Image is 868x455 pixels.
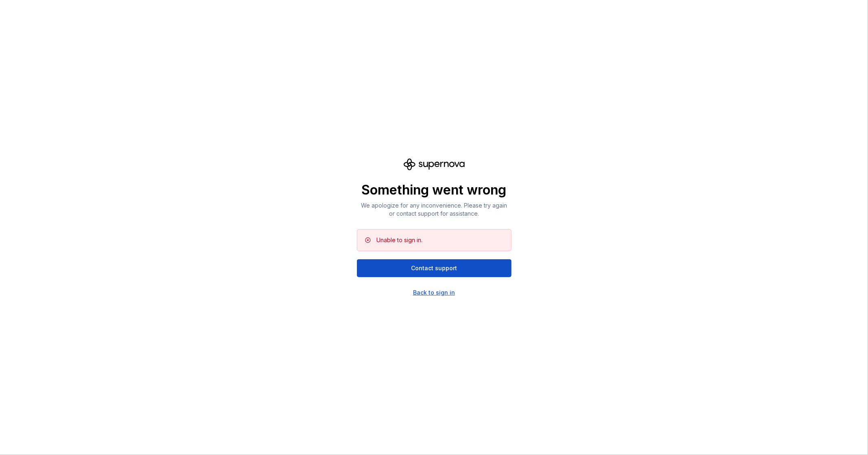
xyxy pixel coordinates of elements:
span: Contact support [411,264,457,272]
p: Something went wrong [357,182,512,198]
a: Back to sign in [413,289,455,297]
button: Contact support [357,259,512,277]
p: We apologize for any inconvenience. Please try again or contact support for assistance. [357,201,512,218]
div: Unable to sign in. [377,236,423,244]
